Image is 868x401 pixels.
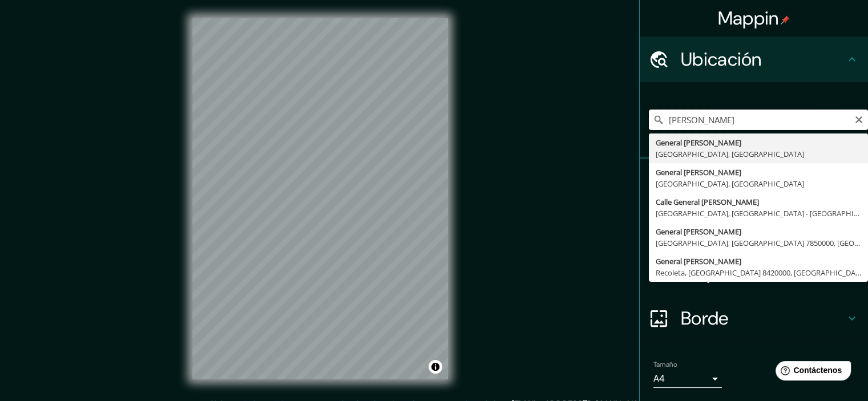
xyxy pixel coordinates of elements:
[766,357,855,388] iframe: Lanzador de widgets de ayuda
[649,110,868,130] input: Elige tu ciudad o zona
[656,167,741,177] font: General [PERSON_NAME]
[656,256,741,266] font: General [PERSON_NAME]
[640,295,868,341] div: Borde
[640,250,868,295] div: Disposición
[854,114,863,124] button: Claro
[640,204,868,250] div: Estilo
[429,360,442,374] button: Activar o desactivar atribución
[653,372,665,384] font: A4
[656,137,741,148] font: General [PERSON_NAME]
[656,197,759,207] font: Calle General [PERSON_NAME]
[656,149,804,159] font: [GEOGRAPHIC_DATA], [GEOGRAPHIC_DATA]
[718,6,779,30] font: Mappin
[681,47,762,71] font: Ubicación
[656,179,804,189] font: [GEOGRAPHIC_DATA], [GEOGRAPHIC_DATA]
[653,370,722,388] div: A4
[656,268,866,278] font: Recoleta, [GEOGRAPHIC_DATA] 8420000, [GEOGRAPHIC_DATA]
[781,15,790,25] img: pin-icon.png
[681,306,729,330] font: Borde
[656,226,741,237] font: General [PERSON_NAME]
[640,37,868,82] div: Ubicación
[653,360,677,369] font: Tamaño
[640,159,868,204] div: Patas
[192,18,448,379] canvas: Mapa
